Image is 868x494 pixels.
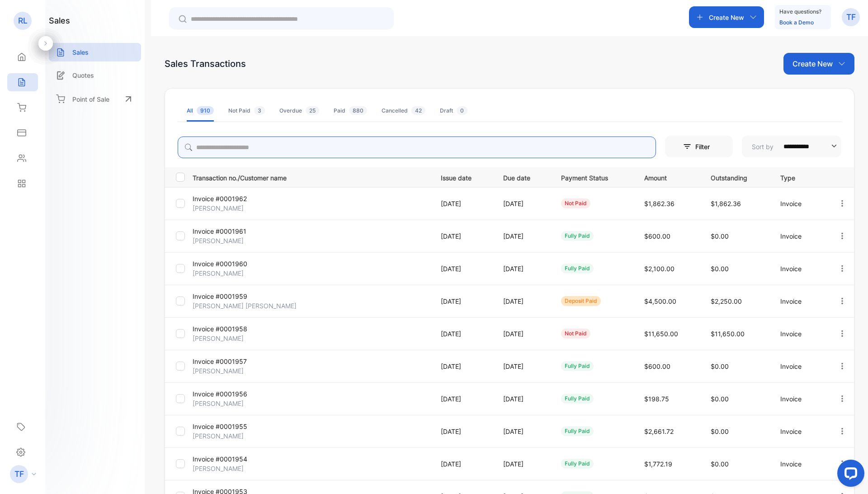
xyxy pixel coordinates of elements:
[441,264,485,273] p: [DATE]
[780,362,819,371] p: Invoice
[441,171,485,183] p: Issue date
[193,454,272,464] p: Invoice #0001954
[503,296,542,306] p: [DATE]
[780,199,819,208] p: Invoice
[503,329,542,339] p: [DATE]
[711,428,729,435] span: $0.00
[193,268,272,278] p: [PERSON_NAME]
[503,264,542,273] p: [DATE]
[411,106,425,115] span: 42
[18,15,28,27] p: RL
[193,431,272,441] p: [PERSON_NAME]
[441,427,485,436] p: [DATE]
[561,459,594,469] div: fully paid
[441,199,485,208] p: [DATE]
[644,265,675,273] span: $2,100.00
[49,43,141,61] a: Sales
[441,362,485,371] p: [DATE]
[644,297,676,305] span: $4,500.00
[689,6,764,28] button: Create New
[503,171,542,183] p: Due date
[561,263,594,273] div: fully paid
[503,362,542,371] p: [DATE]
[72,71,94,80] p: Quotes
[644,171,692,183] p: Amount
[644,330,678,338] span: $11,650.00
[503,199,542,208] p: [DATE]
[441,394,485,404] p: [DATE]
[193,292,272,301] p: Invoice #0001959
[711,265,729,273] span: $0.00
[752,142,774,151] p: Sort by
[561,426,594,436] div: fully paid
[711,362,729,370] span: $0.00
[193,226,272,236] p: Invoice #0001961
[49,89,141,109] a: Point of Sale
[193,324,272,334] p: Invoice #0001958
[561,231,594,241] div: fully paid
[382,107,425,115] div: Cancelled
[846,11,856,23] p: TF
[842,6,860,28] button: TF
[780,264,819,273] p: Invoice
[193,389,272,399] p: Invoice #0001956
[503,427,542,436] p: [DATE]
[72,47,89,57] p: Sales
[742,136,841,157] button: Sort by
[503,459,542,469] p: [DATE]
[711,460,729,468] span: $0.00
[279,107,319,115] div: Overdue
[440,107,467,115] div: Draft
[561,296,601,306] div: deposit paid
[193,301,297,311] p: [PERSON_NAME] [PERSON_NAME]
[334,107,367,115] div: Paid
[441,231,485,241] p: [DATE]
[711,330,745,338] span: $11,650.00
[441,296,485,306] p: [DATE]
[441,329,485,339] p: [DATE]
[780,171,819,183] p: Type
[193,464,272,473] p: [PERSON_NAME]
[561,329,590,339] div: not paid
[644,460,672,468] span: $1,772.19
[72,94,109,104] p: Point of Sale
[228,107,265,115] div: Not Paid
[644,428,674,435] span: $2,661.72
[193,203,272,213] p: [PERSON_NAME]
[561,198,590,208] div: not paid
[561,361,594,371] div: fully paid
[457,106,467,115] span: 0
[187,107,214,115] div: All
[254,106,265,115] span: 3
[193,334,272,343] p: [PERSON_NAME]
[193,259,272,268] p: Invoice #0001960
[193,194,272,203] p: Invoice #0001962
[561,394,594,404] div: fully paid
[830,456,868,494] iframe: LiveChat chat widget
[503,394,542,404] p: [DATE]
[779,19,814,26] a: Book a Demo
[193,422,272,431] p: Invoice #0001955
[780,231,819,241] p: Invoice
[503,231,542,241] p: [DATE]
[193,399,272,408] p: [PERSON_NAME]
[780,394,819,404] p: Invoice
[709,13,744,22] p: Create New
[197,106,214,115] span: 910
[644,232,670,240] span: $600.00
[49,66,141,85] a: Quotes
[780,459,819,469] p: Invoice
[780,329,819,339] p: Invoice
[193,171,429,183] p: Transaction no./Customer name
[644,395,669,403] span: $198.75
[349,106,367,115] span: 880
[783,53,854,75] button: Create New
[711,395,729,403] span: $0.00
[793,58,833,69] p: Create New
[711,297,742,305] span: $2,250.00
[644,362,670,370] span: $600.00
[780,427,819,436] p: Invoice
[306,106,319,115] span: 25
[711,171,762,183] p: Outstanding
